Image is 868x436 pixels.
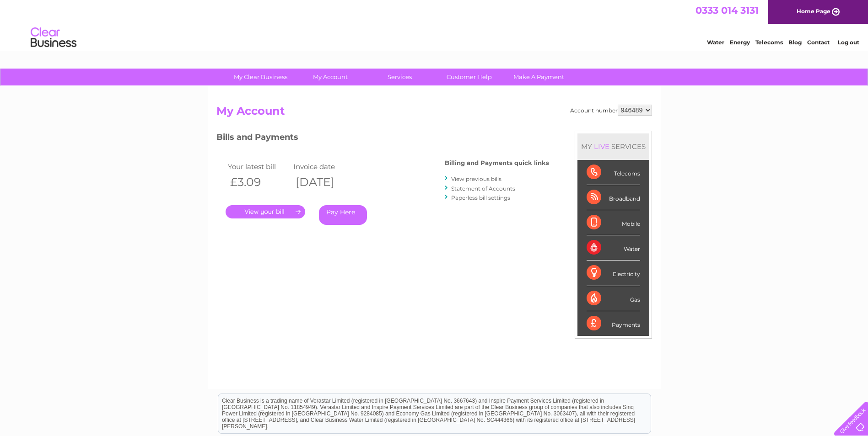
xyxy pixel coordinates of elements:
[838,39,859,46] a: Log out
[707,39,724,46] a: Water
[577,133,649,160] div: MY SERVICES
[755,39,783,46] a: Telecoms
[431,69,507,85] a: Customer Help
[30,24,77,52] img: logo.png
[292,69,368,85] a: My Account
[291,160,357,173] td: Invoice date
[451,194,510,201] a: Paperless bill settings
[216,131,549,147] h3: Bills and Payments
[592,142,611,151] div: LIVE
[362,69,437,85] a: Services
[501,69,577,85] a: Make A Payment
[319,205,367,225] a: Pay Here
[587,185,640,210] div: Broadband
[216,105,652,122] h2: My Account
[451,175,501,182] a: View previous bills
[730,39,750,46] a: Energy
[807,39,830,46] a: Contact
[226,205,305,218] a: .
[226,173,291,191] th: £3.09
[451,185,515,192] a: Statement of Accounts
[695,5,759,16] a: 0333 014 3131
[587,311,640,336] div: Payments
[587,286,640,311] div: Gas
[445,160,549,166] h4: Billing and Payments quick links
[218,5,651,44] div: Clear Business is a trading name of Verastar Limited (registered in [GEOGRAPHIC_DATA] No. 3667643...
[223,69,298,85] a: My Clear Business
[226,160,291,173] td: Your latest bill
[570,105,652,116] div: Account number
[587,210,640,235] div: Mobile
[587,235,640,261] div: Water
[587,261,640,286] div: Electricity
[291,173,357,191] th: [DATE]
[788,39,802,46] a: Blog
[587,160,640,185] div: Telecoms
